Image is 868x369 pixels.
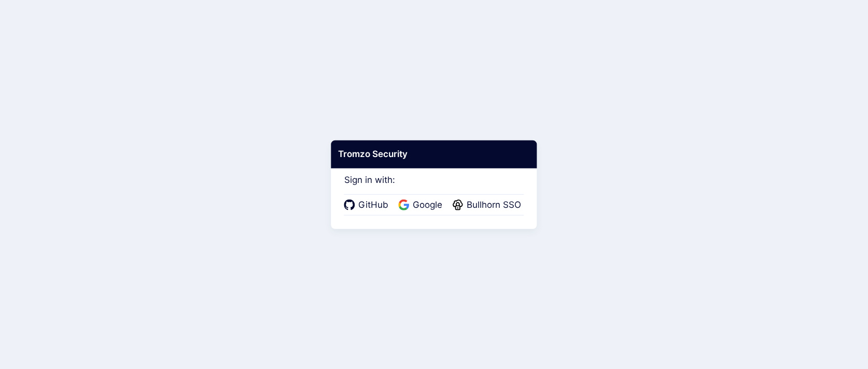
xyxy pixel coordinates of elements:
[453,198,524,212] a: Bullhorn SSO
[410,198,445,212] span: Google
[464,198,524,212] span: Bullhorn SSO
[399,198,445,212] a: Google
[355,198,391,212] span: GitHub
[331,140,537,168] div: Tromzo Security
[344,161,524,216] div: Sign in with:
[344,198,391,212] a: GitHub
